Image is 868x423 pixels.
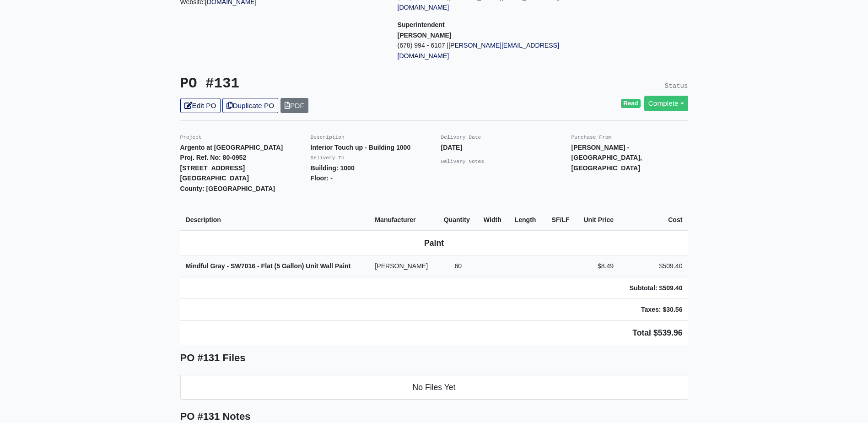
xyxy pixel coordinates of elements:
[619,209,688,231] th: Cost
[441,159,485,164] small: Delivery Notes
[180,144,283,151] strong: Argento at [GEOGRAPHIC_DATA]
[311,155,345,161] small: Delivery To
[575,255,619,277] td: $8.49
[571,142,688,174] p: [PERSON_NAME] - [GEOGRAPHIC_DATA], [GEOGRAPHIC_DATA]
[441,135,481,140] small: Delivery Date
[509,209,544,231] th: Length
[575,209,619,231] th: Unit Price
[398,40,601,61] p: (678) 994 - 6107 |
[621,99,641,108] span: Read
[644,96,688,111] a: Complete
[311,135,345,140] small: Description
[180,174,249,182] strong: [GEOGRAPHIC_DATA]
[619,277,688,299] td: Subtotal: $509.40
[478,209,509,231] th: Width
[180,98,221,113] a: Edit PO
[311,144,411,151] strong: Interior Touch up - Building 1000
[222,98,278,113] a: Duplicate PO
[369,209,438,231] th: Manufacturer
[441,144,463,151] strong: [DATE]
[311,174,333,182] strong: Floor: -
[424,239,444,248] b: Paint
[180,76,427,92] h3: PO #131
[438,209,478,231] th: Quantity
[180,352,688,364] h5: PO #131 Files
[180,320,688,345] td: Total $539.96
[398,42,559,60] a: [PERSON_NAME][EMAIL_ADDRESS][DOMAIN_NAME]
[311,164,355,172] strong: Building: 1000
[619,299,688,321] td: Taxes: $30.56
[398,32,452,39] strong: [PERSON_NAME]
[369,255,438,277] td: [PERSON_NAME]
[186,262,351,270] strong: Mindful Gray - SW7016 - Flat (5 Gallon) Unit Wall Paint
[180,154,247,161] strong: Proj. Ref. No: 80-0952
[280,98,308,113] a: PDF
[180,185,275,192] strong: County: [GEOGRAPHIC_DATA]
[180,164,245,172] strong: [STREET_ADDRESS]
[571,135,612,140] small: Purchase From
[180,411,688,423] h5: PO #131 Notes
[544,209,575,231] th: SF/LF
[180,375,688,400] li: No Files Yet
[180,209,370,231] th: Description
[180,135,202,140] small: Project
[438,255,478,277] td: 60
[619,255,688,277] td: $509.40
[398,21,445,28] span: Superintendent
[665,82,688,90] small: Status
